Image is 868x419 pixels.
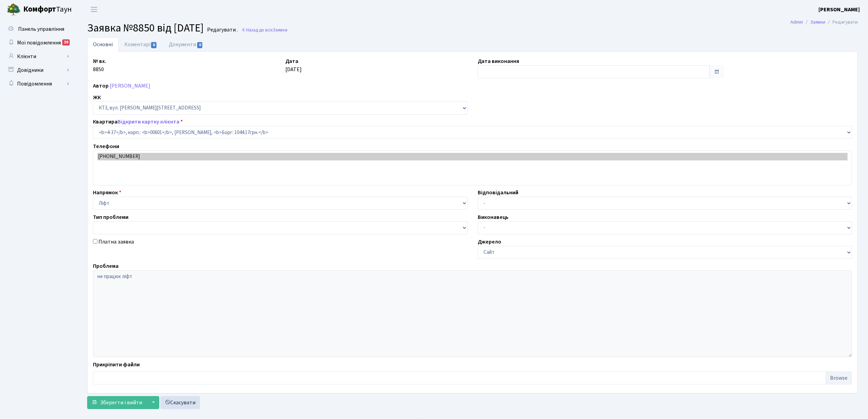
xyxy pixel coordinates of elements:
[280,57,473,78] div: [DATE]
[478,213,508,221] label: Виконавець
[23,4,56,15] b: Комфорт
[100,399,142,406] span: Зберегти і вийти
[285,57,298,65] label: Дата
[780,15,868,29] nav: breadcrumb
[88,57,280,78] div: 8850
[110,82,150,90] a: [PERSON_NAME]
[97,153,847,160] option: [PHONE_NUMBER]
[119,37,163,52] a: Коментарі
[23,4,72,15] span: Таун
[93,82,109,90] label: Автор
[151,42,157,48] span: 0
[241,27,287,33] a: Назад до всіхЗаявки
[3,36,72,50] a: Мої повідомлення39
[118,118,179,126] a: Відкрити картку клієнта
[18,25,64,33] span: Панель управління
[810,18,825,26] a: Заявки
[3,22,72,36] a: Панель управління
[93,361,140,369] label: Прикріпити файли
[478,57,519,65] label: Дата виконання
[3,63,72,77] a: Довідники
[273,27,287,33] span: Заявки
[93,270,852,357] textarea: не працює ліфт
[818,5,860,14] a: [PERSON_NAME]
[3,77,72,91] a: Повідомлення
[790,18,803,26] a: Admin
[825,18,858,26] li: Редагувати
[163,37,209,52] a: Документи
[93,57,106,65] label: № вх.
[87,37,119,52] a: Основні
[93,93,101,102] label: ЖК
[93,142,119,150] label: Телефони
[98,238,134,246] label: Платна заявка
[87,396,147,409] button: Зберегти і вийти
[3,50,72,63] a: Клієнти
[206,27,238,33] small: Редагувати .
[197,42,203,48] span: 0
[17,39,61,47] span: Мої повідомлення
[7,3,21,16] img: logo.png
[93,126,852,139] select: )
[93,188,121,197] label: Напрямок
[93,213,128,221] label: Тип проблеми
[160,396,200,409] a: Скасувати
[478,238,501,246] label: Джерело
[62,39,70,45] div: 39
[93,118,183,126] label: Квартира
[478,188,518,197] label: Відповідальний
[85,4,103,15] button: Переключити навігацію
[93,262,119,270] label: Проблема
[87,20,204,36] span: Заявка №8850 від [DATE]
